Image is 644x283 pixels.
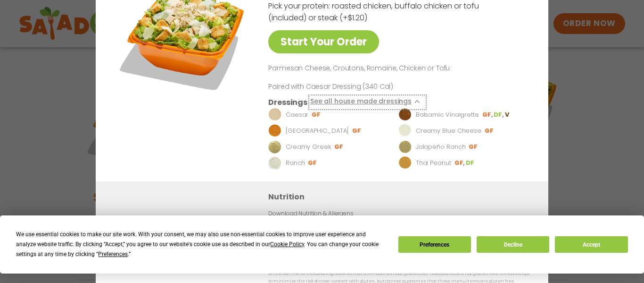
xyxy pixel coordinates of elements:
[352,126,362,135] li: GF
[286,126,349,135] p: [GEOGRAPHIC_DATA]
[268,108,281,121] img: Dressing preview image for Caesar
[466,158,475,167] li: DF
[482,110,494,119] li: GF
[310,96,425,108] button: See all house made dressings
[555,236,627,253] button: Accept
[477,236,549,253] button: Decline
[268,209,353,218] a: Download Nutrition & Allergens
[268,140,281,153] img: Dressing preview image for Creamy Greek
[268,190,534,202] h3: Nutrition
[312,110,322,119] li: GF
[398,140,412,153] img: Dressing preview image for Jalapeño Ranch
[398,236,471,253] button: Preferences
[454,158,466,167] li: GF
[286,142,331,151] p: Creamy Greek
[334,142,344,151] li: GF
[505,110,510,119] li: V
[416,110,479,119] p: Balsamic Vinaigrette
[268,63,526,74] p: Parmesan Cheese, Croutons, Romaine, Chicken or Tofu
[398,108,412,121] img: Dressing preview image for Balsamic Vinaigrette
[268,156,281,169] img: Dressing preview image for Ranch
[98,251,128,257] span: Preferences
[398,156,412,169] img: Dressing preview image for Thai Peanut
[485,126,495,135] li: GF
[268,124,281,137] img: Dressing preview image for BBQ Ranch
[416,142,466,151] p: Jalapeño Ranch
[308,158,318,167] li: GF
[16,230,387,259] div: We use essential cookies to make our site work. With your consent, we may also use non-essential ...
[416,158,451,167] p: Thai Peanut
[416,126,481,135] p: Creamy Blue Cheese
[270,241,304,248] span: Cookie Policy
[398,124,412,137] img: Dressing preview image for Creamy Blue Cheese
[268,30,379,53] a: Start Your Order
[286,158,305,167] p: Ranch
[268,81,443,91] p: Paired with Caesar Dressing (340 Cal)
[469,142,479,151] li: GF
[286,110,308,119] p: Caesar
[494,110,504,119] li: DF
[268,96,307,108] h3: Dressings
